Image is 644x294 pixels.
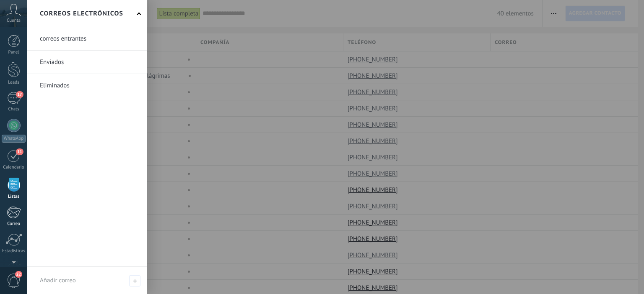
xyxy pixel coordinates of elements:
[2,165,26,170] div: Calendario
[7,18,21,23] span: Cuenta
[2,135,26,143] div: WhatsApp
[27,27,147,51] li: correos entrantes
[27,51,147,74] li: Enviados
[129,275,140,286] span: Añadir correo
[2,248,26,254] div: Estadísticas
[16,91,23,98] span: 17
[15,271,22,278] span: 22
[2,107,26,112] div: Chats
[2,50,26,55] div: Panel
[2,194,26,199] div: Listas
[16,148,23,155] span: 11
[2,221,26,227] div: Correo
[2,80,26,85] div: Leads
[40,276,76,284] span: Añadir correo
[27,74,147,97] li: Eliminados
[40,0,123,27] h2: Correos electrónicos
